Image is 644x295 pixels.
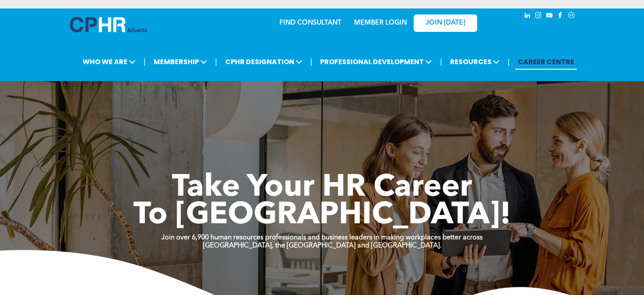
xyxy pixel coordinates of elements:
strong: Join over 6,900 human resources professionals and business leaders in making workplaces better ac... [161,234,483,241]
a: FIND CONSULTANT [279,20,341,26]
span: JOIN [DATE] [426,19,465,27]
span: RESOURCES [448,54,502,70]
li: | [215,53,217,70]
li: | [440,53,442,70]
a: JOIN [DATE] [414,14,477,32]
a: instagram [534,11,543,22]
a: CAREER CENTRE [515,54,577,70]
strong: [GEOGRAPHIC_DATA], the [GEOGRAPHIC_DATA] and [GEOGRAPHIC_DATA]. [203,242,442,249]
img: A blue and white logo for cp alberta [70,17,147,32]
span: PROFESSIONAL DEVELOPMENT [318,54,434,70]
span: CPHR DESIGNATION [223,54,305,70]
a: linkedin [523,11,532,22]
a: facebook [556,11,565,22]
a: MEMBER LOGIN [354,20,407,26]
span: Take Your HR Career [172,173,472,203]
a: youtube [545,11,554,22]
a: Social network [567,11,576,22]
li: | [144,53,146,70]
li: | [310,53,312,70]
span: To [GEOGRAPHIC_DATA]! [133,200,511,231]
li: | [508,53,510,70]
span: WHO WE ARE [80,54,138,70]
span: MEMBERSHIP [151,54,210,70]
